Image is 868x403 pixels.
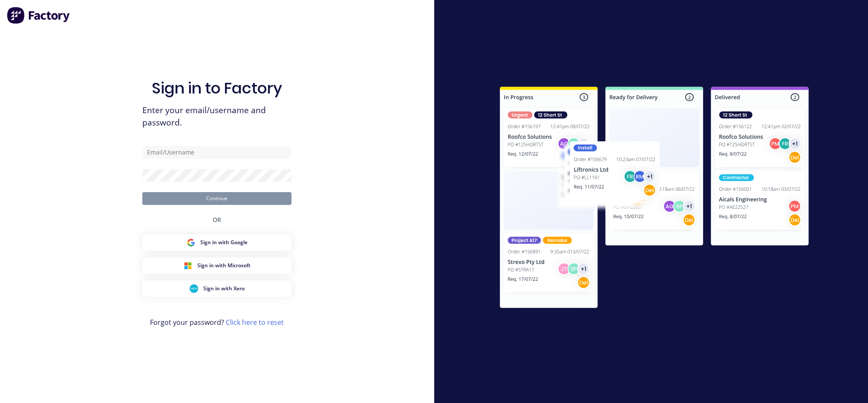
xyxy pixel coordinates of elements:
[213,205,221,234] div: OR
[203,285,245,292] span: Sign in with Xero
[142,146,291,159] input: Email/Username
[7,7,71,24] img: Factory
[150,317,284,327] span: Forgot your password?
[142,104,291,129] span: Enter your email/username and password.
[142,234,291,251] button: Google Sign inSign in with Google
[142,192,291,205] button: Continue
[190,284,198,293] img: Xero Sign in
[142,280,291,297] button: Xero Sign inSign in with Xero
[226,318,284,327] a: Click here to reset
[197,262,251,269] span: Sign in with Microsoft
[187,238,195,247] img: Google Sign in
[200,239,248,246] span: Sign in with Google
[152,79,282,97] h1: Sign in to Factory
[481,70,828,328] img: Sign in
[184,261,192,270] img: Microsoft Sign in
[142,257,291,274] button: Microsoft Sign inSign in with Microsoft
